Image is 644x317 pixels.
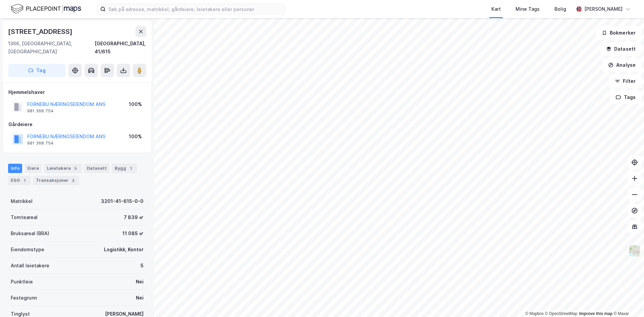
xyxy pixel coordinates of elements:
div: [PERSON_NAME] [584,5,623,13]
div: Mine Tags [516,5,540,13]
div: Matrikkel [11,197,33,205]
button: Datasett [600,42,641,56]
button: Filter [609,74,641,88]
div: 3201-41-615-0-0 [101,197,144,205]
div: Logistikk, Kontor [104,246,144,254]
img: logo.f888ab2527a4732fd821a326f86c7f29.svg [11,3,81,15]
a: Improve this map [579,311,612,316]
div: 100% [129,100,142,108]
div: Transaksjoner [33,176,79,185]
div: Bruksareal (BRA) [11,229,49,237]
div: Hjemmelshaver [8,88,146,96]
a: Mapbox [525,311,544,316]
button: Bokmerker [596,26,641,40]
div: 1 [21,177,28,184]
div: 5 [141,262,144,270]
div: Kontrollprogram for chat [610,285,644,317]
div: Antall leietakere [11,262,49,270]
div: Punktleie [11,278,33,286]
div: ESG [8,176,31,185]
div: 7 839 ㎡ [124,213,144,221]
div: Bolig [554,5,566,13]
div: Datasett [84,164,109,173]
iframe: Chat Widget [610,285,644,317]
div: Nei [136,278,144,286]
button: Tag [8,64,66,77]
div: [GEOGRAPHIC_DATA], 41/615 [95,40,146,56]
button: Analyse [602,58,641,72]
div: 1366, [GEOGRAPHIC_DATA], [GEOGRAPHIC_DATA] [8,40,95,56]
div: 100% [129,133,142,141]
div: Leietakere [44,164,82,173]
div: Tomteareal [11,213,38,221]
div: Info [8,164,22,173]
div: Gårdeiere [8,120,146,128]
div: Eiere [25,164,42,173]
div: [STREET_ADDRESS] [8,26,74,37]
div: 981 368 754 [27,141,54,146]
div: 11 085 ㎡ [122,229,144,237]
div: Nei [136,294,144,302]
a: OpenStreetMap [545,311,578,316]
input: Søk på adresse, matrikkel, gårdeiere, leietakere eller personer [106,4,285,14]
div: Kart [491,5,501,13]
div: 5 [72,165,79,172]
div: 3 [70,177,76,184]
div: Eiendomstype [11,246,44,254]
div: Bygg [112,164,137,173]
button: Tags [610,91,641,104]
div: Festegrunn [11,294,37,302]
div: 1 [127,165,134,172]
div: 981 368 754 [27,108,54,114]
img: Z [628,245,641,257]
